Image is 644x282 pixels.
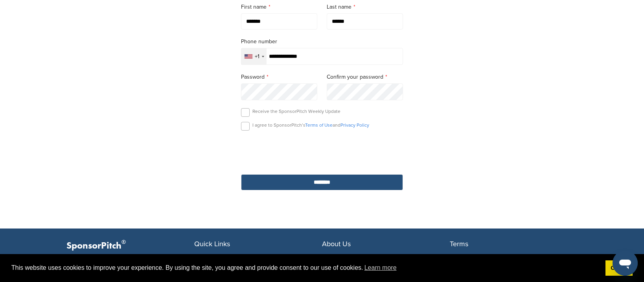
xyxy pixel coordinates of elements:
a: dismiss cookie message [605,260,633,276]
span: This website uses cookies to improve your experience. By using the site, you agree and provide co... [11,262,599,274]
span: About Us [322,240,351,248]
label: Last name [327,3,403,11]
label: First name [241,3,317,11]
label: Phone number [241,37,403,46]
a: learn more about cookies [363,262,398,274]
a: Terms of Use [305,122,333,128]
div: Selected country [241,48,267,65]
label: Password [241,73,317,81]
p: I agree to SponsorPitch’s and [252,122,369,128]
div: +1 [255,54,259,59]
iframe: To enrich screen reader interactions, please activate Accessibility in Grammarly extension settings [277,140,367,163]
span: Quick Links [194,240,230,248]
iframe: Button to launch messaging window [613,251,638,276]
p: Receive the SponsorPitch Weekly Update [252,108,340,114]
span: ® [121,237,126,247]
a: Privacy Policy [340,122,369,128]
label: Confirm your password [327,73,403,81]
p: SponsorPitch [66,240,194,252]
span: Terms [450,240,468,248]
